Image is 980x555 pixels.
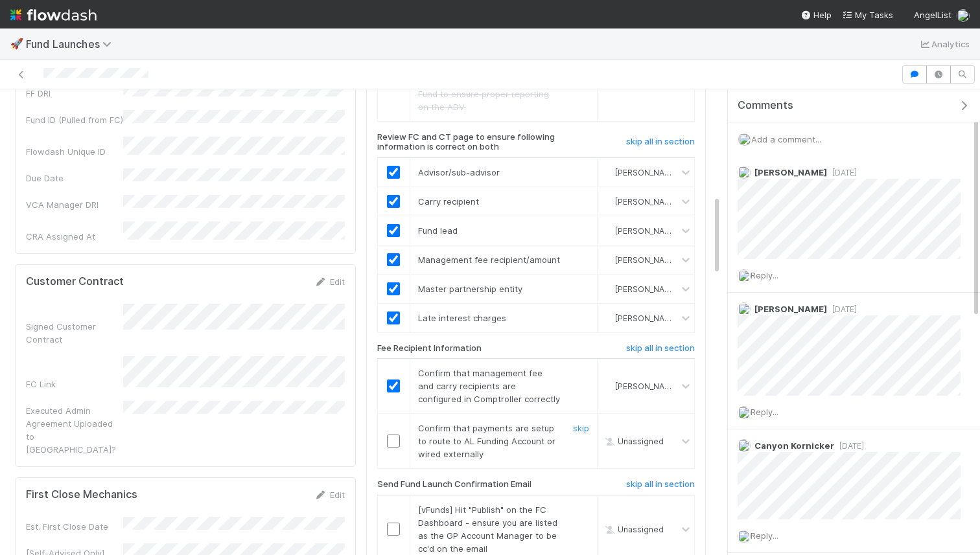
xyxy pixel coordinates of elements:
[738,133,751,146] img: avatar_d2b43477-63dc-4e62-be5b-6fdd450c05a1.png
[738,99,793,112] span: Comments
[26,113,123,126] div: Fund ID (Pulled from FC)
[834,441,864,451] span: [DATE]
[626,137,695,147] h6: skip all in section
[603,381,613,391] img: avatar_d2b43477-63dc-4e62-be5b-6fdd450c05a1.png
[626,343,695,359] a: skip all in section
[615,226,679,236] span: [PERSON_NAME]
[738,406,751,419] img: avatar_d2b43477-63dc-4e62-be5b-6fdd450c05a1.png
[957,9,970,22] img: avatar_d2b43477-63dc-4e62-be5b-6fdd450c05a1.png
[626,479,695,490] h6: skip all in section
[603,196,613,207] img: avatar_d2b43477-63dc-4e62-be5b-6fdd450c05a1.png
[26,320,123,346] div: Signed Customer Contract
[827,168,857,177] span: [DATE]
[842,8,893,21] a: My Tasks
[626,343,695,354] h6: skip all in section
[738,269,751,282] img: avatar_d2b43477-63dc-4e62-be5b-6fdd450c05a1.png
[615,313,679,323] span: [PERSON_NAME]
[377,479,531,490] h6: Send Fund Launch Confirmation Email
[827,304,857,314] span: [DATE]
[418,167,500,177] span: Advisor/sub-advisor
[26,230,123,243] div: CRA Assigned At
[26,198,123,211] div: VCA Manager DRI
[738,439,751,452] img: avatar_d1f4bd1b-0b26-4d9b-b8ad-69b413583d95.png
[626,479,695,495] a: skip all in section
[603,167,613,177] img: avatar_d2b43477-63dc-4e62-be5b-6fdd450c05a1.png
[314,490,345,500] a: Edit
[603,284,613,294] img: avatar_d2b43477-63dc-4e62-be5b-6fdd450c05a1.png
[615,168,679,177] span: [PERSON_NAME]
[602,525,664,534] span: Unassigned
[26,38,118,51] span: Fund Launches
[10,38,23,49] span: 🚀
[26,145,123,158] div: Flowdash Unique ID
[603,255,613,265] img: avatar_d2b43477-63dc-4e62-be5b-6fdd450c05a1.png
[842,10,893,20] span: My Tasks
[615,197,679,207] span: [PERSON_NAME]
[418,255,560,265] span: Management fee recipient/amount
[377,132,583,152] h6: Review FC and CT page to ensure following information is correct on both
[26,520,123,533] div: Est. First Close Date
[738,530,751,543] img: avatar_d2b43477-63dc-4e62-be5b-6fdd450c05a1.png
[626,137,695,152] a: skip all in section
[26,378,123,391] div: FC Link
[26,488,137,501] h5: First Close Mechanics
[418,284,522,294] span: Master partnership entity
[615,255,679,265] span: [PERSON_NAME]
[615,381,679,391] span: [PERSON_NAME]
[418,504,557,554] span: [vFunds] Hit "Publish" on the FC Dashboard - ensure you are listed as the GP Account Manager to b...
[377,343,482,354] h6: Fee Recipient Information
[754,167,827,177] span: [PERSON_NAME]
[418,225,458,236] span: Fund lead
[751,270,778,280] span: Reply...
[751,530,778,541] span: Reply...
[603,313,613,323] img: avatar_d2b43477-63dc-4e62-be5b-6fdd450c05a1.png
[754,304,827,314] span: [PERSON_NAME]
[754,440,834,451] span: Canyon Kornicker
[615,284,679,294] span: [PERSON_NAME]
[26,172,123,185] div: Due Date
[603,225,613,236] img: avatar_d2b43477-63dc-4e62-be5b-6fdd450c05a1.png
[602,436,664,446] span: Unassigned
[418,368,560,404] span: Confirm that management fee and carry recipients are configured in Comptroller correctly
[418,196,479,207] span: Carry recipient
[10,4,97,26] img: logo-inverted-e16ddd16eac7371096b0.svg
[26,275,124,288] h5: Customer Contract
[418,423,555,459] span: Confirm that payments are setup to route to AL Funding Account or wired externally
[314,277,345,287] a: Edit
[751,134,821,144] span: Add a comment...
[26,404,123,456] div: Executed Admin Agreement Uploaded to [GEOGRAPHIC_DATA]?
[26,87,123,100] div: FF DRI
[914,10,951,20] span: AngelList
[418,37,550,112] span: If this fund is a Secondaries and non-venture qualifying fund, Private Fund Type on CT should be ...
[738,166,751,179] img: avatar_d2b43477-63dc-4e62-be5b-6fdd450c05a1.png
[573,423,589,433] a: skip
[800,8,832,21] div: Help
[418,313,506,323] span: Late interest charges
[751,407,778,417] span: Reply...
[738,302,751,315] img: avatar_768cd48b-9260-4103-b3ef-328172ae0546.png
[918,36,970,52] a: Analytics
